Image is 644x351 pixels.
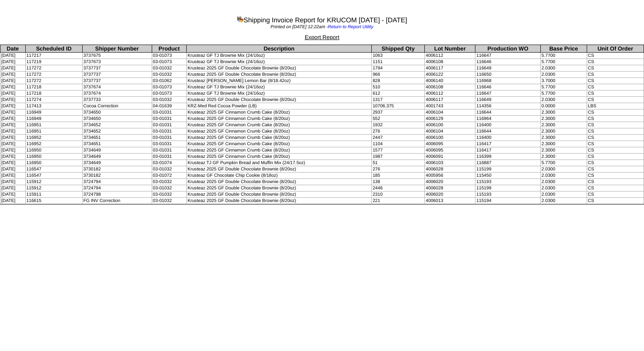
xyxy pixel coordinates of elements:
[540,103,587,109] td: 0.0000
[305,34,339,40] a: Export Report
[587,65,644,72] td: CS
[372,147,425,154] td: 1577
[25,122,82,128] td: 116951
[187,65,372,72] td: Krusteaz 2025 GF Double Chocolate Brownie (8/20oz)
[425,65,475,72] td: 4006117
[187,97,372,103] td: Krusteaz 2025 GF Double Chocolate Brownie (8/20oz)
[0,78,26,84] td: [DATE]
[82,173,152,179] td: 3730182
[25,135,82,141] td: 116952
[152,122,186,128] td: 03-01031
[587,122,644,128] td: CS
[372,191,425,198] td: 2310
[540,97,587,103] td: 2.0300
[152,59,186,65] td: 03-01073
[425,59,475,65] td: 4006108
[372,84,425,90] td: 510
[540,191,587,198] td: 2.0300
[425,103,475,109] td: 4001743
[82,65,152,72] td: 3737737
[372,65,425,72] td: 1794
[425,147,475,154] td: 4006095
[587,179,644,185] td: CS
[25,173,82,179] td: 116547
[0,109,26,116] td: [DATE]
[25,191,82,198] td: 115911
[587,128,644,135] td: CS
[372,198,425,204] td: 221
[25,53,82,59] td: 117217
[425,185,475,191] td: 4006028
[25,160,82,166] td: 116950
[25,45,82,53] th: Scheduled ID
[587,90,644,97] td: CS
[372,122,425,128] td: 1932
[475,160,541,166] td: 116887
[0,128,26,135] td: [DATE]
[425,84,475,90] td: 4006108
[82,53,152,59] td: 3737675
[0,59,26,65] td: [DATE]
[372,173,425,179] td: 185
[587,198,644,204] td: CS
[475,179,541,185] td: 115193
[25,198,82,204] td: 116615
[540,160,587,166] td: 5.7700
[587,166,644,173] td: CS
[152,198,186,204] td: 03-01032
[475,65,541,72] td: 116649
[187,84,372,90] td: Krusteaz GF TJ Brownie Mix (24/16oz)
[540,116,587,122] td: 2.3000
[187,45,372,53] th: Description
[82,97,152,103] td: 3737733
[0,72,26,78] td: [DATE]
[372,185,425,191] td: 2446
[475,128,541,135] td: 116644
[372,179,425,185] td: 138
[0,185,26,191] td: [DATE]
[187,166,372,173] td: Krusteaz 2025 GF Double Chocolate Brownie (8/20oz)
[187,179,372,185] td: Krusteaz 2025 GF Double Chocolate Brownie (8/20oz)
[475,147,541,154] td: 116417
[475,72,541,78] td: 116650
[187,198,372,204] td: Krusteaz 2025 GF Double Chocolate Brownie (8/20oz)
[540,141,587,147] td: 2.3000
[0,116,26,122] td: [DATE]
[82,166,152,173] td: 3730182
[425,97,475,103] td: 4006117
[328,24,373,29] a: Return to Report Utility
[425,191,475,198] td: 4006020
[425,173,475,179] td: 4005956
[372,53,425,59] td: 1063
[0,122,26,128] td: [DATE]
[425,109,475,116] td: 4006104
[187,109,372,116] td: Krusteaz 2025 GF Cinnamon Crumb Cake (8/20oz)
[82,179,152,185] td: 3724794
[425,128,475,135] td: 4006104
[152,185,186,191] td: 03-01032
[540,185,587,191] td: 2.0300
[475,116,541,122] td: 116964
[475,78,541,84] td: 116968
[372,166,425,173] td: 276
[187,78,372,84] td: Krusteaz [PERSON_NAME] Lemon Bar (8/18.42oz)
[425,166,475,173] td: 4006028
[187,116,372,122] td: Krusteaz 2025 GF Cinnamon Crumb Cake (8/20oz)
[540,90,587,97] td: 5.7700
[187,90,372,97] td: Krusteaz GF TJ Brownie Mix (24/16oz)
[587,185,644,191] td: CS
[475,45,541,53] th: Production WO
[540,109,587,116] td: 2.3000
[587,141,644,147] td: CS
[0,198,26,204] td: [DATE]
[372,78,425,84] td: 828
[187,160,372,166] td: Krusteaz TJ GF Pumpkin Bread and Muffin Mix (24/17.5oz)
[187,128,372,135] td: Krusteaz 2025 GF Cinnamon Crumb Cake (8/20oz)
[372,72,425,78] td: 966
[540,179,587,185] td: 2.0300
[152,53,186,59] td: 03-01073
[82,141,152,147] td: 3734651
[152,78,186,84] td: 03-01062
[475,135,541,141] td: 116400
[425,72,475,78] td: 4006122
